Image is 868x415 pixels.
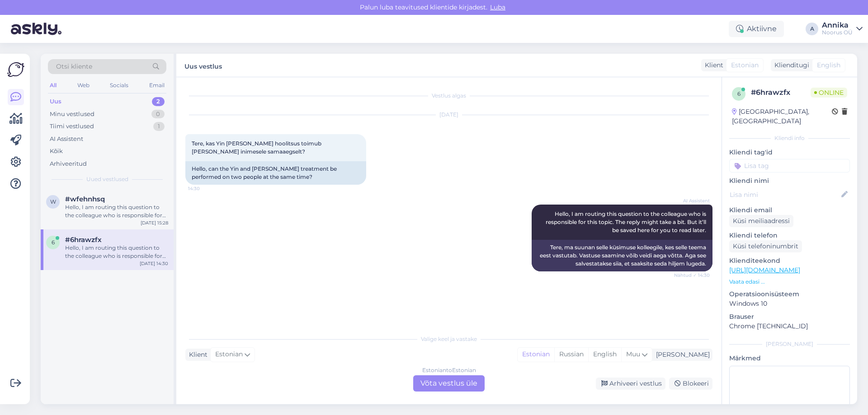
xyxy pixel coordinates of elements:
div: Kõik [50,147,63,156]
div: Web [75,79,91,91]
div: AI Assistent [50,135,83,144]
span: Otsi kliente [56,62,92,71]
span: Online [811,88,847,98]
p: Windows 10 [729,299,850,308]
div: Minu vestlused [50,110,94,119]
span: 6 [52,239,55,246]
p: Märkmed [729,354,850,363]
div: Valige keel ja vastake [185,335,712,343]
div: Hello, I am routing this question to the colleague who is responsible for this topic. The reply m... [65,244,168,260]
div: A [806,23,818,35]
span: #6hrawzfx [65,236,102,244]
div: [PERSON_NAME] [652,350,710,359]
div: [GEOGRAPHIC_DATA], [GEOGRAPHIC_DATA] [732,107,832,126]
div: Email [147,79,166,91]
div: Klienditugi [771,61,809,70]
div: Klient [185,350,208,359]
div: [DATE] [185,111,712,119]
p: Klienditeekond [729,256,850,266]
div: Estonian [518,348,554,361]
span: Luba [487,3,508,11]
span: w [50,198,56,205]
div: English [588,348,621,361]
div: Uus [50,97,61,106]
div: # 6hrawzfx [751,87,811,98]
div: 0 [151,110,165,119]
div: Hello, can the Yin and [PERSON_NAME] treatment be performed on two people at the same time? [185,161,366,185]
span: Uued vestlused [86,175,128,183]
div: Vestlus algas [185,92,712,100]
span: Tere, kas Yin [PERSON_NAME] hoolitsus toimub [PERSON_NAME] inimesele samaaegselt? [192,140,323,155]
div: Võta vestlus üle [413,375,485,392]
div: [DATE] 14:30 [140,260,168,267]
div: Kliendi info [729,134,850,142]
span: AI Assistent [676,197,710,204]
div: 2 [152,97,165,106]
a: [URL][DOMAIN_NAME] [729,266,800,274]
span: 6 [737,90,741,97]
span: Hello, I am routing this question to the colleague who is responsible for this topic. The reply m... [546,210,708,233]
p: Vaata edasi ... [729,278,850,286]
p: Brauser [729,312,850,322]
p: Kliendi telefon [729,231,850,240]
div: Tere, ma suunan selle küsimuse kolleegile, kes selle teema eest vastutab. Vastuse saamine võib ve... [532,240,712,271]
div: Annika [822,22,853,29]
span: #wfehnhsq [65,195,105,203]
span: Estonian [731,61,759,70]
div: Küsi meiliaadressi [729,215,793,227]
p: Kliendi tag'id [729,148,850,157]
span: 14:30 [188,185,222,192]
span: Estonian [215,350,243,359]
div: Russian [554,348,588,361]
p: Operatsioonisüsteem [729,289,850,299]
div: [PERSON_NAME] [729,340,850,348]
p: Kliendi email [729,205,850,215]
img: Askly Logo [7,61,24,78]
div: Arhiveeri vestlus [596,378,665,390]
p: Chrome [TECHNICAL_ID] [729,322,850,331]
div: Blokeeri [669,378,712,390]
div: Aktiivne [729,21,784,37]
div: Arhiveeritud [50,159,87,168]
span: Nähtud ✓ 14:30 [674,272,710,279]
div: Küsi telefoninumbrit [729,240,802,252]
div: Estonian to Estonian [422,366,476,374]
input: Lisa tag [729,159,850,173]
input: Lisa nimi [730,190,840,200]
div: Socials [108,79,130,91]
div: Klient [701,61,723,70]
div: 1 [153,122,165,131]
div: Noorus OÜ [822,29,853,36]
span: English [817,61,840,70]
span: Muu [626,350,640,358]
div: Tiimi vestlused [50,122,94,131]
a: AnnikaNoorus OÜ [822,22,863,36]
div: Hello, I am routing this question to the colleague who is responsible for this topic. The reply m... [65,203,168,219]
p: Kliendi nimi [729,176,850,186]
div: [DATE] 15:28 [141,219,168,226]
label: Uus vestlus [184,59,222,71]
div: All [48,79,58,91]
